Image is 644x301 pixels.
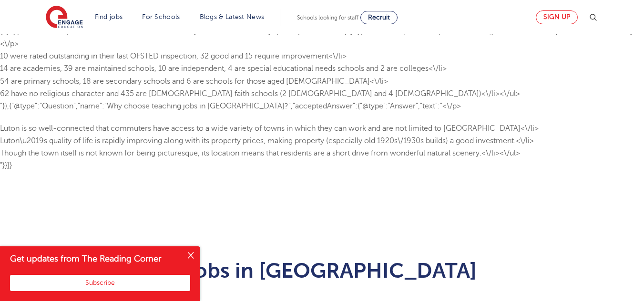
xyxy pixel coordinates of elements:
[200,13,265,20] a: Blogs & Latest News
[10,275,190,291] button: Subscribe
[10,253,180,265] h4: Get updates from The Reading Corner
[46,6,83,29] img: Engage Education
[536,10,578,24] a: Sign up
[297,14,358,21] span: Schools looking for staff
[368,14,390,21] span: Recruit
[181,246,200,265] button: Close
[360,11,398,24] a: Recruit
[95,13,123,20] a: Find jobs
[88,259,556,282] h1: Teaching Jobs in [GEOGRAPHIC_DATA]
[142,13,180,20] a: For Schools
